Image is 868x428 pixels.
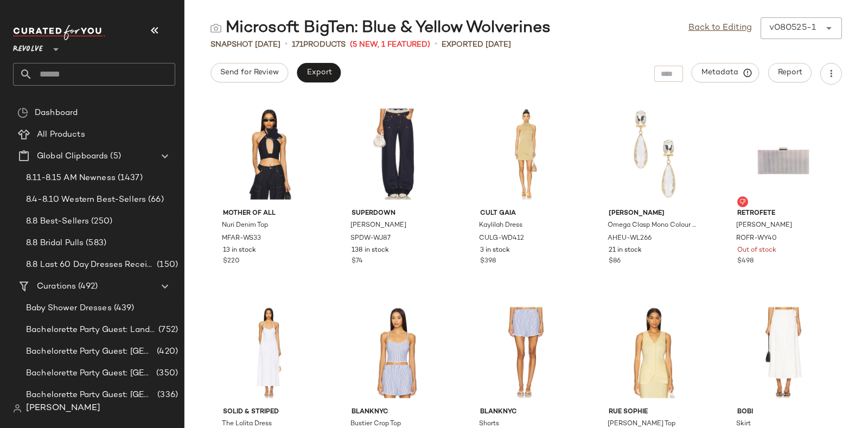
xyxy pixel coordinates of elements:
[26,194,146,206] span: 8.4-8.10 Western Best-Sellers
[739,199,746,205] img: svg%3e
[37,280,76,293] span: Curations
[26,259,155,271] span: 8.8 Last 60 Day Dresses Receipts Best-Sellers
[352,407,444,417] span: BLANKNYC
[214,302,324,403] img: SLST-WD127_V1.jpg
[35,107,78,119] span: Dashboard
[146,194,164,206] span: (66)
[26,389,155,401] span: Bachelorette Party Guest: [GEOGRAPHIC_DATA]
[210,63,288,82] button: Send for Review
[13,25,105,40] img: cfy_white_logo.C9jOOHJF.svg
[223,209,315,219] span: Mother of All
[210,17,551,39] div: Microsoft BigTen: Blue & Yellow Wolverines
[729,302,838,403] img: BOBI-WQ87_V1.jpg
[37,129,85,141] span: All Products
[76,280,98,293] span: (492)
[480,209,572,219] span: Cult Gaia
[112,302,135,315] span: (439)
[609,209,701,219] span: [PERSON_NAME]
[223,257,240,266] span: $220
[89,215,112,228] span: (250)
[155,389,178,401] span: (336)
[479,234,524,244] span: CULG-WD412
[608,221,700,231] span: Omega Clasp Mono Colour Drop Earrings
[480,407,572,417] span: BLANKNYC
[214,104,324,205] img: MFAR-WS33_V1.jpg
[352,257,363,266] span: $74
[608,234,652,244] span: AHEU-WL266
[37,150,108,163] span: Global Clipboards
[343,104,452,205] img: SPDW-WJ87_V1.jpg
[609,246,642,255] span: 21 in stock
[600,104,710,205] img: AHEU-WL266_V1.jpg
[156,324,178,336] span: (752)
[155,346,178,358] span: (420)
[701,68,750,78] span: Metadata
[350,221,406,231] span: [PERSON_NAME]
[479,221,522,231] span: Kaylilah Dress
[480,246,510,255] span: 3 in stock
[292,39,346,50] div: Products
[285,38,288,51] span: •
[480,257,496,266] span: $398
[350,234,391,244] span: SPDW-WJ87
[737,209,829,219] span: retrofete
[600,302,710,403] img: SRUE-WS64_V1.jpg
[352,246,389,255] span: 138 in stock
[688,22,752,35] a: Back to Editing
[343,302,452,403] img: BLAN-WS73_V1.jpg
[737,407,829,417] span: Bobi
[26,302,112,315] span: Baby Shower Dresses
[26,172,116,184] span: 8.11-8.15 AM Newness
[350,39,430,50] span: (5 New, 1 Featured)
[220,68,279,77] span: Send for Review
[222,234,261,244] span: MFAR-WS33
[777,68,802,77] span: Report
[26,367,154,380] span: Bachelorette Party Guest: [GEOGRAPHIC_DATA]
[210,39,280,50] span: Snapshot [DATE]
[116,172,143,184] span: (1437)
[692,63,759,82] button: Metadata
[155,259,178,271] span: (150)
[84,237,106,250] span: (583)
[26,402,100,415] span: [PERSON_NAME]
[736,234,777,244] span: ROFR-WY40
[17,107,28,118] img: svg%3e
[471,302,581,403] img: BLAN-WF147_V1.jpg
[737,246,776,255] span: Out of stock
[210,23,221,34] img: svg%3e
[108,150,120,163] span: (5)
[26,237,84,250] span: 8.8 Bridal Pulls
[26,346,155,358] span: Bachelorette Party Guest: [GEOGRAPHIC_DATA]
[26,215,89,228] span: 8.8 Best-Sellers
[471,104,581,205] img: CULG-WD412_V1.jpg
[13,37,43,56] span: Revolve
[352,209,444,219] span: superdown
[435,38,437,51] span: •
[736,221,792,231] span: [PERSON_NAME]
[154,367,178,380] span: (350)
[609,407,701,417] span: Rue Sophie
[306,68,331,77] span: Export
[292,41,303,49] span: 171
[223,246,256,255] span: 13 in stock
[442,39,511,50] p: Exported [DATE]
[13,404,22,413] img: svg%3e
[26,324,156,336] span: Bachelorette Party Guest: Landing Page
[609,257,621,266] span: $86
[297,63,341,82] button: Export
[222,221,268,231] span: Nuri Denim Top
[737,257,754,266] span: $498
[769,22,816,35] div: v080525-1
[768,63,812,82] button: Report
[729,104,838,205] img: ROFR-WY40_V1.jpg
[223,407,315,417] span: Solid & Striped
